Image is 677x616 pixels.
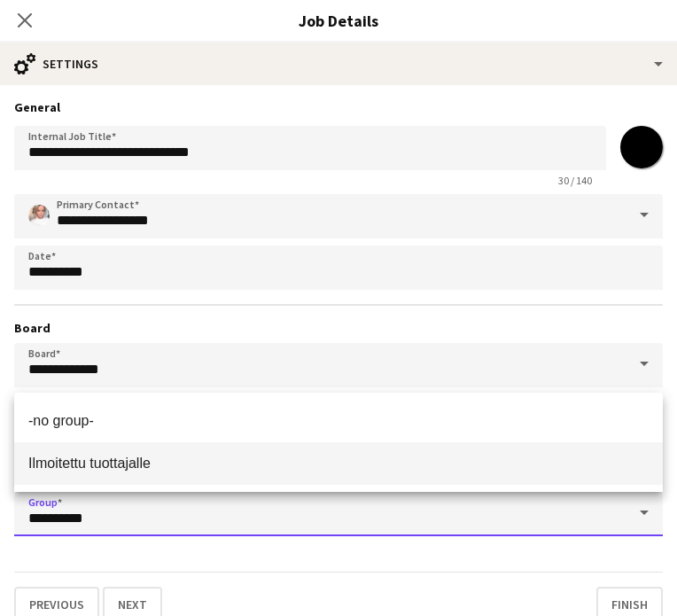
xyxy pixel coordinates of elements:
h3: Board [14,320,663,336]
span: -no group- [28,413,94,428]
h3: General [14,99,663,115]
span: 30 / 140 [544,174,606,187]
span: Ilmoitettu tuottajalle [28,456,151,471]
